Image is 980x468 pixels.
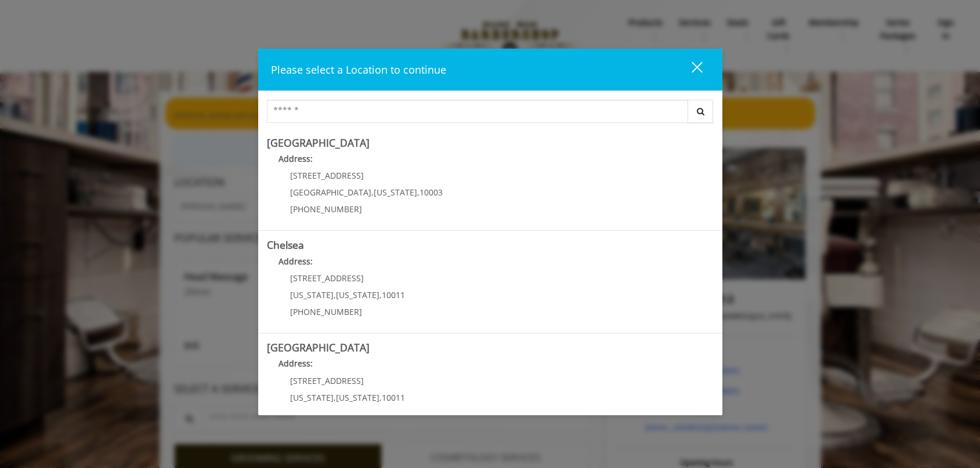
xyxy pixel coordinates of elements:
[290,204,362,215] span: [PHONE_NUMBER]
[271,63,446,77] span: Please select a Location to continue
[371,187,374,198] span: ,
[290,409,362,420] span: [PHONE_NUMBER]
[678,61,701,78] div: close dialog
[279,256,313,267] b: Address:
[374,187,417,198] span: [US_STATE]
[267,100,714,129] div: Center Select
[379,289,382,300] span: ,
[420,187,443,198] span: 10003
[417,187,420,198] span: ,
[334,289,336,300] span: ,
[279,153,313,164] b: Address:
[290,170,364,181] span: [STREET_ADDRESS]
[290,392,334,403] span: [US_STATE]
[267,340,370,354] b: [GEOGRAPHIC_DATA]
[290,375,364,386] span: [STREET_ADDRESS]
[382,392,405,403] span: 10011
[267,100,688,123] input: Search Center
[279,358,313,369] b: Address:
[290,187,371,198] span: [GEOGRAPHIC_DATA]
[290,273,364,284] span: [STREET_ADDRESS]
[670,57,710,81] button: close dialog
[267,238,304,252] b: Chelsea
[694,107,707,115] i: Search button
[290,289,334,300] span: [US_STATE]
[382,289,405,300] span: 10011
[379,392,382,403] span: ,
[336,289,379,300] span: [US_STATE]
[336,392,379,403] span: [US_STATE]
[290,306,362,317] span: [PHONE_NUMBER]
[334,392,336,403] span: ,
[267,136,370,150] b: [GEOGRAPHIC_DATA]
